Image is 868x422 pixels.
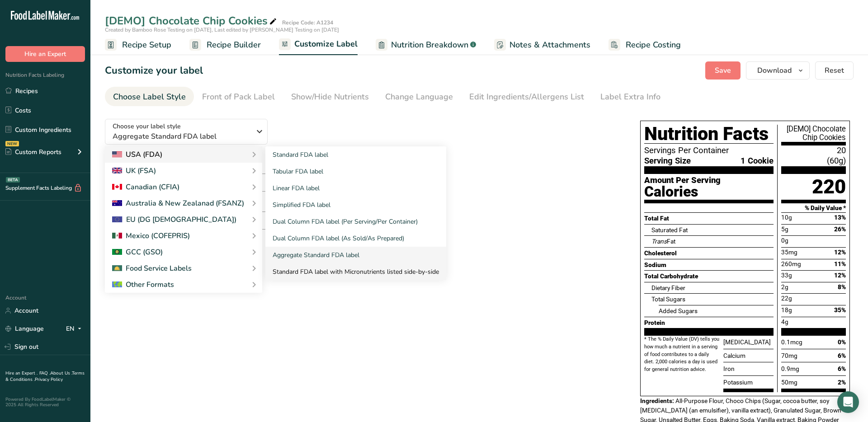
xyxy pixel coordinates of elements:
div: BETA [6,177,20,183]
div: NEW [5,141,19,146]
div: 0.9mg [781,363,838,375]
button: Reset [815,61,854,80]
span: 1 Cookie [644,156,774,166]
a: Dual Column FDA label (Per Serving/Per Container) [265,213,446,230]
div: Calories [644,183,774,200]
span: Potassium [723,378,753,387]
span: [MEDICAL_DATA] [723,338,771,347]
span: Recipe Costing [626,39,681,51]
div: 70mg [781,350,838,361]
a: Linear FDA label [265,180,446,197]
div: EU (DG [DEMOGRAPHIC_DATA]) [112,214,236,225]
span: 12% [834,272,846,279]
span: 11% [834,260,846,267]
span: 18g [781,305,792,315]
span: Customize Label [294,38,358,50]
span: Total Carbohydrate [644,272,698,280]
span: Calcium [723,351,745,361]
div: Mexico (COFEPRIS) [112,230,190,241]
span: 10g [781,213,792,222]
div: USA (FDA) [112,149,162,160]
span: Cholesterol [644,249,677,257]
div: Food Service Labels [112,263,192,274]
span: 8% [838,283,846,291]
span: Notes & Attachments [509,39,590,51]
span: 35mg [781,248,797,257]
span: Servings Per Container [644,145,774,156]
button: Hire an Expert [5,46,85,62]
span: 0% [838,338,846,347]
span: 6% [838,364,846,374]
span: Total Fat [644,215,669,222]
div: Powered By FoodLabelMaker © 2025 All Rights Reserved [5,397,85,408]
span: Aggregate Standard FDA label [113,131,250,142]
span: Dietary Fiber [651,284,685,291]
span: Serving Size [644,156,691,166]
div: Nutrition Facts [644,125,778,145]
span: 13% [834,214,846,221]
a: Hire an Expert . [5,370,38,376]
a: Language [5,321,44,337]
span: 6% [838,351,846,361]
div: GCC (GSO) [112,247,163,258]
span: Total Sugars [651,295,685,303]
div: Recipe Code: A1234 [282,19,333,27]
button: Choose your label style Aggregate Standard FDA label [105,119,268,145]
span: 4g [781,317,788,327]
a: Recipe Costing [609,35,681,55]
div: Canadian (CFIA) [112,182,179,192]
div: UK (FSA) [112,165,156,176]
span: Added Sugars [659,307,698,314]
div: Open Intercom Messenger [837,391,859,413]
div: Change Language [385,91,453,103]
div: EN [66,324,85,334]
a: Standard FDA label with Micronutrients listed side-by-side [265,263,446,280]
div: Australia & New Zealanad (FSANZ) [112,198,244,209]
div: % Daily Value * [778,203,846,213]
a: Recipe Setup [105,35,171,55]
span: Ingredients: [640,397,674,404]
span: 33g [781,271,792,280]
span: Save [715,65,731,76]
div: 50mg [781,377,838,388]
i: Trans [651,238,667,245]
div: [DEMO] Chocolate Chip Cookies [778,125,846,145]
div: Amount Per Serving [644,178,774,183]
span: Choose your label style [113,122,181,131]
span: 12% [834,249,846,256]
a: Standard FDA label [265,146,446,163]
span: Reset [825,65,844,76]
a: Tabular FDA label [265,163,446,180]
div: Label Extra Info [600,91,660,103]
div: Front of Pack Label [202,91,275,103]
a: Aggregate Standard FDA label [265,247,446,263]
span: 5g [781,225,788,234]
span: 26% [834,225,846,233]
div: 0.1mcg [781,337,838,348]
span: 260mg [781,259,801,269]
span: 20 (60g) [781,145,846,166]
span: Fat [651,238,675,245]
span: Iron [723,364,735,374]
div: * The % Daily Value (DV) tells you how much a nutrient in a serving of food contributes to a dail... [644,336,720,392]
span: 2g [781,282,788,292]
a: FAQ . [39,370,50,376]
span: 22g [781,294,792,303]
span: Created by Bamboo Rose Testing on [DATE], Last edited by [PERSON_NAME] Testing on [DATE] [105,26,339,33]
a: Dual Column FDA label (As Sold/As Prepared) [265,230,446,247]
a: Terms & Conditions . [5,370,85,383]
span: Saturated Fat [651,226,688,234]
span: Recipe Setup [122,39,171,51]
span: 35% [834,306,846,314]
a: Nutrition Breakdown [376,35,476,55]
span: 0g [781,236,788,245]
span: Download [757,65,792,76]
div: Show/Hide Nutrients [291,91,369,103]
div: Custom Reports [5,147,61,157]
a: About Us . [50,370,72,376]
div: Edit Ingredients/Allergens List [469,91,584,103]
button: Download [746,61,810,80]
a: Privacy Policy [35,376,63,383]
span: 2% [838,378,846,387]
span: 220 [812,177,846,197]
